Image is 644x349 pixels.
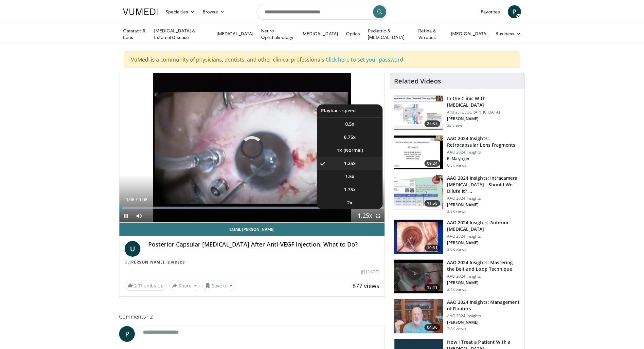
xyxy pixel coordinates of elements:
h3: AAO 2024 Insights: Management of Floaters [447,299,521,312]
h4: Posterior Capsular [MEDICAL_DATA] After Anti-VEGF Injection. What to Do? [148,241,379,248]
div: VuMedi is a community of physicians, dentists, and other clinical professionals. [124,51,520,68]
button: Save to [202,281,236,291]
p: 3.9K views [447,209,466,214]
span: 2x [347,199,352,206]
a: U [125,241,140,257]
a: P [508,5,521,18]
span: 10:51 [424,245,440,251]
a: Pediatric & [MEDICAL_DATA] [364,28,414,41]
img: VuMedi Logo [123,9,158,15]
span: 0.75x [344,134,356,140]
p: AAO 2024 Insights [447,196,521,201]
a: 09:24 AAO 2024 Insights: Retrocapsular Lens Fragments AAO 2024 Insights B. Malyugin 6.8K views [394,135,521,170]
p: AAO 2024 Insights [447,150,521,155]
a: 2 Thumbs Up [125,281,167,291]
h3: AAO 2024 Insights: Anterior [MEDICAL_DATA] [447,219,521,232]
h3: In the Clinic With [MEDICAL_DATA] [447,95,521,108]
p: [PERSON_NAME] [447,240,521,246]
span: 9:08 [138,197,147,202]
video-js: Video Player [119,73,385,223]
span: 11:58 [424,200,440,207]
a: Click here to set your password [326,56,403,63]
span: 1x [337,147,342,154]
button: Fullscreen [371,209,385,222]
img: 79b7ca61-ab04-43f8-89ee-10b6a48a0462.150x105_q85_crop-smart_upscale.jpg [394,96,443,130]
a: 18:41 AAO 2024 Insights: Mastering the Belt and Loop Technique AAO 2024 Insights [PERSON_NAME] 3.... [394,259,521,294]
a: P [119,326,135,342]
a: Specialties [162,5,199,18]
a: [MEDICAL_DATA] [213,27,257,40]
a: Cataract & Lens [119,28,150,41]
a: [MEDICAL_DATA] [297,27,342,40]
h3: AAO 2024 Insights: Mastering the Belt and Loop Technique [447,259,521,272]
img: 22a3a3a3-03de-4b31-bd81-a17540334f4a.150x105_q85_crop-smart_upscale.jpg [394,260,443,294]
h3: AAO 2024 Insights: Retrocapsular Lens Fragments [447,135,521,148]
p: AAO 2024 Insights [447,234,521,239]
button: Share [169,281,200,291]
h4: Related Videos [394,77,441,85]
button: Mute [133,209,146,222]
span: / [136,197,137,202]
input: Search topics, interventions [257,4,387,20]
button: Playback Rate [358,209,371,222]
p: [PERSON_NAME] [447,202,521,208]
span: 1.5x [345,173,354,180]
h3: AAO 2024 Insights: Intracameral [MEDICAL_DATA] - Should We Dilute It? … [447,175,521,194]
p: [PERSON_NAME] [447,116,521,121]
a: Browse [199,5,229,18]
p: [PERSON_NAME] [447,320,521,325]
span: 1.25x [344,160,356,167]
p: B. Malyugin [447,156,521,161]
a: Business [492,27,525,40]
span: 0:06 [125,197,134,202]
a: 2 Videos [165,259,187,265]
p: 3.0K views [447,247,466,252]
a: 10:51 AAO 2024 Insights: Anterior [MEDICAL_DATA] AAO 2024 Insights [PERSON_NAME] 3.0K views [394,219,521,254]
a: Retina & Vitreous [414,28,447,41]
a: [PERSON_NAME] [130,259,164,265]
a: Neuro-Ophthalmology [257,28,297,41]
span: 25:37 [424,120,440,127]
span: 2 [134,283,137,289]
img: 8e655e61-78ac-4b3e-a4e7-f43113671c25.150x105_q85_crop-smart_upscale.jpg [394,299,443,333]
a: Email [PERSON_NAME] [119,223,385,236]
span: 877 views [352,282,379,290]
img: 01f52a5c-6a53-4eb2-8a1d-dad0d168ea80.150x105_q85_crop-smart_upscale.jpg [394,136,443,170]
a: Optics [342,27,364,40]
a: 25:37 In the Clinic With [MEDICAL_DATA] AIM at [GEOGRAPHIC_DATA] [PERSON_NAME] 33 views [394,95,521,130]
p: 2.8K views [447,326,466,332]
div: [DATE] [361,269,379,275]
span: 09:24 [424,160,440,167]
p: 33 views [447,123,463,128]
img: de733f49-b136-4bdc-9e00-4021288efeb7.150x105_q85_crop-smart_upscale.jpg [394,175,443,209]
a: 04:36 AAO 2024 Insights: Management of Floaters AAO 2024 Insights [PERSON_NAME] 2.8K views [394,299,521,334]
a: Favorites [477,5,504,18]
p: AIM at [GEOGRAPHIC_DATA] [447,110,521,115]
span: 0.5x [345,121,354,127]
p: AAO 2024 Insights [447,313,521,319]
span: 1.75x [344,186,356,193]
p: AAO 2024 Insights [447,274,521,279]
span: 18:41 [424,284,440,291]
img: fd942f01-32bb-45af-b226-b96b538a46e6.150x105_q85_crop-smart_upscale.jpg [394,220,443,254]
p: 6.8K views [447,163,466,168]
p: 3.4K views [447,287,466,292]
div: By [125,259,379,265]
a: [MEDICAL_DATA] [447,27,492,40]
div: Progress Bar [119,207,385,209]
p: [PERSON_NAME] [447,280,521,285]
span: 04:36 [424,324,440,331]
span: Comments 2 [119,312,385,321]
button: Pause [119,209,133,222]
a: 11:58 AAO 2024 Insights: Intracameral [MEDICAL_DATA] - Should We Dilute It? … AAO 2024 Insights [... [394,175,521,214]
a: [MEDICAL_DATA] & External Disease [150,28,213,41]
